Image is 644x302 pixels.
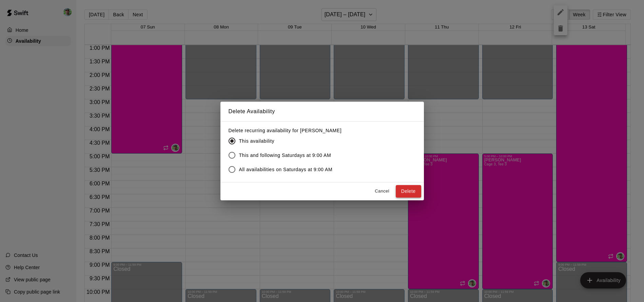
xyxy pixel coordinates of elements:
span: This availability [239,138,274,145]
span: All availabilities on Saturdays at 9:00 AM [239,166,333,173]
h2: Delete Availability [220,102,424,121]
button: Cancel [371,186,393,197]
span: This and following Saturdays at 9:00 AM [239,152,331,159]
label: Delete recurring availability for [PERSON_NAME] [229,127,342,134]
button: Delete [396,185,421,198]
